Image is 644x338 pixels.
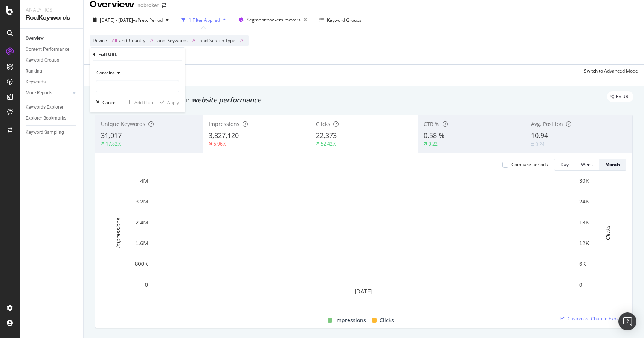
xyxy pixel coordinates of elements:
div: Ranking [26,67,42,75]
div: 52.42% [321,141,336,147]
div: Compare periods [511,161,548,168]
div: 0.22 [429,141,438,147]
button: Add filter [124,99,154,106]
a: Ranking [26,67,78,75]
span: = [108,37,111,44]
span: All [240,35,246,46]
div: Keywords Explorer [26,103,63,111]
span: By URL [616,94,630,99]
div: Add filter [134,99,154,105]
div: 5.96% [214,141,226,147]
span: Segment: packers-movers [247,17,301,23]
span: 31,017 [101,131,122,140]
div: Keyword Groups [327,17,362,23]
text: 6K [579,261,586,267]
text: [DATE] [355,288,372,294]
span: CTR % [424,120,440,127]
a: Customize Chart in Explorer [560,315,626,322]
div: More Reports [26,89,52,97]
div: Analytics [26,6,77,14]
span: Impressions [335,316,366,325]
span: 10.94 [531,131,548,140]
div: 1 Filter Applied [189,17,220,23]
div: Keywords [26,78,46,86]
span: = [237,37,239,44]
div: 0.24 [536,141,545,147]
button: [DATE] - [DATE]vsPrev. Period [90,14,172,26]
text: 4M [140,177,148,184]
span: All [112,35,117,46]
span: Clicks [316,120,330,127]
a: Content Performance [26,45,78,53]
img: Equal [531,143,534,146]
a: Keyword Sampling [26,129,78,136]
span: = [189,37,191,44]
span: All [150,35,156,46]
text: 3.2M [136,198,148,205]
button: 1 Filter Applied [178,14,229,26]
div: arrow-right-arrow-left [162,3,166,8]
div: Open Intercom Messenger [618,312,636,330]
div: RealKeywords [26,14,77,22]
div: Apply [167,99,179,105]
div: nobroker [137,2,159,9]
text: 1.6M [136,240,148,246]
button: Apply [157,99,179,106]
div: Content Performance [26,45,69,53]
button: Cancel [93,99,117,106]
text: 12K [579,240,589,246]
button: Segment:packers-movers [235,14,310,26]
span: 3,827,120 [209,131,239,140]
svg: A chart. [101,177,626,307]
text: Clicks [604,225,611,240]
div: Overview [26,35,44,42]
span: All [192,35,198,46]
span: vs Prev. Period [133,17,163,23]
text: 0 [579,282,582,288]
a: Explorer Bookmarks [26,114,78,122]
a: Keywords [26,78,78,86]
span: Device [93,37,107,44]
button: Keyword Groups [316,14,365,26]
a: Overview [26,35,78,42]
text: 18K [579,219,589,226]
span: = [147,37,149,44]
button: Switch to Advanced Mode [581,65,638,77]
text: 800K [135,261,148,267]
span: Unique Keywords [101,120,145,127]
div: legacy label [607,91,633,102]
span: and [119,37,127,44]
span: and [157,37,165,44]
span: 22,373 [316,131,337,140]
div: Switch to Advanced Mode [584,68,638,74]
div: Cancel [102,99,117,105]
button: Month [599,159,626,171]
span: [DATE] - [DATE] [100,17,133,23]
text: 2.4M [136,219,148,226]
span: Country [129,37,145,44]
div: Keyword Sampling [26,129,64,136]
div: Month [605,161,620,168]
text: 30K [579,177,589,184]
span: Customize Chart in Explorer [568,315,626,322]
span: Avg. Position [531,120,563,127]
span: Search Type [209,37,235,44]
div: Full URL [98,51,117,58]
text: 24K [579,198,589,205]
span: and [200,37,208,44]
span: 0.58 % [424,131,444,140]
text: 0 [145,282,148,288]
div: Keyword Groups [26,56,59,64]
a: Keywords Explorer [26,103,78,111]
div: 17.82% [106,141,121,147]
div: Explorer Bookmarks [26,114,66,122]
div: Week [581,161,593,168]
a: Keyword Groups [26,56,78,64]
span: Keywords [167,37,188,44]
span: Clicks [380,316,394,325]
button: Week [575,159,599,171]
text: Impressions [115,217,121,248]
span: Contains [96,70,115,76]
a: More Reports [26,89,70,97]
